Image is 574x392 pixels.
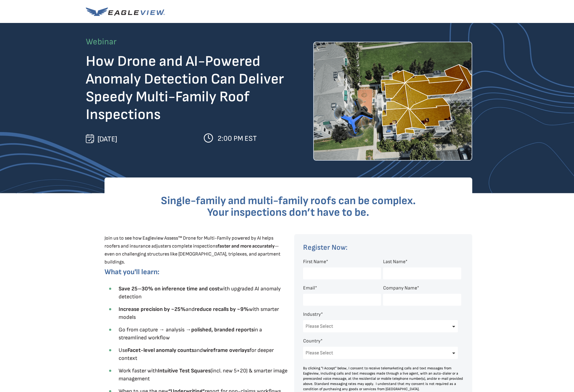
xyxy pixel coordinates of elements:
[207,206,369,219] span: Your inspections don’t have to be.
[119,327,262,341] span: Go from capture → analysis → in a streamlined workflow
[119,286,281,300] span: with upgraded AI anomaly detection
[119,306,279,320] span: and with smarter models
[203,347,249,353] strong: wireframe overlays
[127,347,194,353] strong: Facet-level anomaly counts
[105,235,280,265] span: Join us to see how Eagleview Assess™ Drone for Multi-Family powered by AI helps roofers and insur...
[97,135,117,144] span: [DATE]
[86,37,116,47] span: Webinar
[158,368,211,374] strong: Intuitive Test Squares
[218,134,257,143] span: 2:00 PM EST
[303,366,464,392] div: By clicking "I Accept" below, I consent to receive telemarketing calls and text messages from Eag...
[303,259,326,265] span: First Name
[303,285,315,291] span: Email
[383,285,417,291] span: Company Name
[105,267,159,276] span: What you'll learn:
[119,286,219,292] strong: Save 25–30% on inference time and cost
[313,42,472,161] img: Drone flying over a multi-family home
[383,259,405,265] span: Last Name
[119,306,186,312] strong: Increase precision by ~25%
[86,53,284,123] span: How Drone and AI-Powered Anomaly Detection Can Deliver Speedy Multi-Family Roof Inspections
[119,347,274,361] span: Use and for deeper context
[191,327,254,333] strong: polished, branded reports
[161,194,416,207] span: Single-family and multi-family roofs can be complex.
[218,243,275,249] strong: faster and more accurately
[303,243,348,252] span: Register Now:
[119,368,287,382] span: Work faster with (incl. new 5×20) & smarter image management
[303,312,321,317] span: Industry
[195,306,249,312] strong: reduce recalls by ~9%
[303,338,321,344] span: Country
